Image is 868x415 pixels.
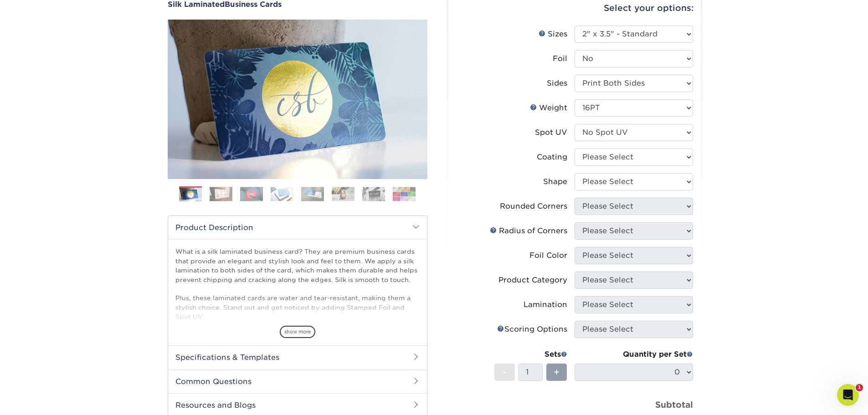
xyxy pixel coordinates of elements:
[168,369,427,393] h2: Common Questions
[543,176,567,187] div: Shape
[168,345,427,369] h2: Specifications & Templates
[179,183,202,206] img: Business Cards 01
[210,187,232,201] img: Business Cards 02
[271,187,293,201] img: Business Cards 04
[575,349,693,360] div: Quantity per Set
[175,247,420,395] p: What is a silk laminated business card? They are premium business cards that provide an elegant a...
[332,187,354,201] img: Business Cards 06
[503,365,507,379] span: -
[494,349,567,360] div: Sets
[500,201,567,212] div: Rounded Corners
[168,216,427,239] h2: Product Description
[362,187,385,201] img: Business Cards 07
[524,299,567,310] div: Lamination
[393,187,416,201] img: Business Cards 08
[490,225,567,236] div: Radius of Corners
[837,384,859,406] iframe: Intercom live chat
[498,275,567,286] div: Product Category
[537,152,567,163] div: Coating
[535,127,567,138] div: Spot UV
[554,365,560,379] span: +
[240,187,263,201] img: Business Cards 03
[539,29,567,40] div: Sizes
[529,250,567,261] div: Foil Color
[301,187,324,201] img: Business Cards 05
[856,384,863,391] span: 1
[553,53,567,64] div: Foil
[655,400,693,410] strong: Subtotal
[530,102,567,113] div: Weight
[497,324,567,335] div: Scoring Options
[547,78,567,89] div: Sides
[280,326,315,338] span: show more
[2,387,77,412] iframe: Google Customer Reviews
